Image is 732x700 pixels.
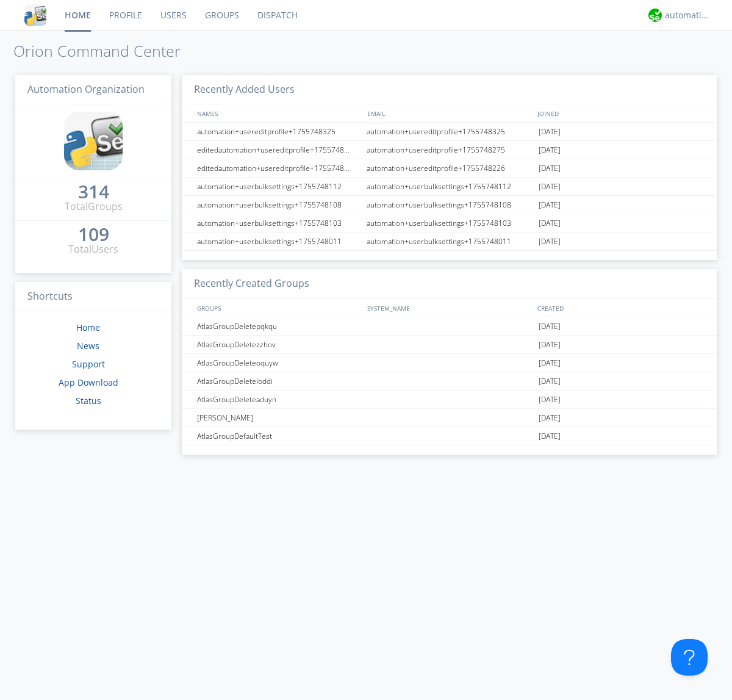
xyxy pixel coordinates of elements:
[78,228,109,240] div: 109
[182,317,717,336] a: AtlasGroupDeletepqkqu[DATE]
[665,9,711,21] div: automation+atlas
[182,336,717,354] a: AtlasGroupDeletezzhov[DATE]
[65,200,123,214] div: Total Groups
[68,242,118,256] div: Total Users
[539,214,561,233] span: [DATE]
[364,159,536,177] div: automation+usereditprofile+1755748226
[182,391,717,409] a: AtlasGroupDeleteaduyn[DATE]
[72,358,105,370] a: Support
[182,178,717,196] a: automation+userbulksettings+1755748112automation+userbulksettings+1755748112[DATE]
[24,4,46,26] img: cddb5a64eb264b2086981ab96f4c1ba7
[194,391,363,408] div: AtlasGroupDeleteaduyn
[27,82,145,96] span: Automation Organization
[182,214,717,233] a: automation+userbulksettings+1755748103automation+userbulksettings+1755748103[DATE]
[194,104,361,122] div: NAMES
[194,372,363,390] div: AtlasGroupDeleteloddi
[539,336,561,354] span: [DATE]
[364,104,534,122] div: EMAIL
[364,196,536,214] div: automation+userbulksettings+1755748108
[76,395,101,406] a: Status
[182,159,717,178] a: editedautomation+usereditprofile+1755748226automation+usereditprofile+1755748226[DATE]
[364,214,536,232] div: automation+userbulksettings+1755748103
[364,123,536,140] div: automation+usereditprofile+1755748325
[78,186,109,200] a: 314
[78,186,109,198] div: 314
[182,141,717,159] a: editedautomation+usereditprofile+1755748275automation+usereditprofile+1755748275[DATE]
[539,409,561,427] span: [DATE]
[539,178,561,196] span: [DATE]
[364,178,536,195] div: automation+userbulksettings+1755748112
[194,196,363,214] div: automation+userbulksettings+1755748108
[648,9,662,22] img: d2d01cd9b4174d08988066c6d424eccd
[59,377,118,388] a: App Download
[77,340,99,352] a: News
[194,178,363,195] div: automation+userbulksettings+1755748112
[364,299,534,317] div: SYSTEM_NAME
[194,409,363,427] div: [PERSON_NAME]
[539,233,561,251] span: [DATE]
[182,269,717,299] h3: Recently Created Groups
[539,354,561,372] span: [DATE]
[194,141,363,159] div: editedautomation+usereditprofile+1755748275
[194,354,363,372] div: AtlasGroupDeleteoquyw
[194,317,363,335] div: AtlasGroupDeletepqkqu
[182,75,717,105] h3: Recently Added Users
[182,372,717,391] a: AtlasGroupDeleteloddi[DATE]
[182,409,717,427] a: [PERSON_NAME][DATE]
[364,141,536,159] div: automation+usereditprofile+1755748275
[182,427,717,446] a: AtlasGroupDefaultTest[DATE]
[194,299,361,317] div: GROUPS
[534,299,705,317] div: CREATED
[539,317,561,336] span: [DATE]
[194,233,363,250] div: automation+userbulksettings+1755748011
[182,123,717,141] a: automation+usereditprofile+1755748325automation+usereditprofile+1755748325[DATE]
[15,282,171,312] h3: Shortcuts
[539,123,561,141] span: [DATE]
[194,123,363,140] div: automation+usereditprofile+1755748325
[76,322,100,333] a: Home
[539,391,561,409] span: [DATE]
[671,639,708,676] iframe: Toggle Customer Support
[182,233,717,251] a: automation+userbulksettings+1755748011automation+userbulksettings+1755748011[DATE]
[194,159,363,177] div: editedautomation+usereditprofile+1755748226
[78,228,109,242] a: 109
[534,104,705,122] div: JOINED
[539,372,561,391] span: [DATE]
[539,196,561,214] span: [DATE]
[194,427,363,445] div: AtlasGroupDefaultTest
[194,214,363,232] div: automation+userbulksettings+1755748103
[182,354,717,372] a: AtlasGroupDeleteoquyw[DATE]
[194,336,363,353] div: AtlasGroupDeletezzhov
[539,159,561,178] span: [DATE]
[64,112,123,170] img: cddb5a64eb264b2086981ab96f4c1ba7
[539,141,561,159] span: [DATE]
[182,196,717,214] a: automation+userbulksettings+1755748108automation+userbulksettings+1755748108[DATE]
[539,427,561,446] span: [DATE]
[364,233,536,250] div: automation+userbulksettings+1755748011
